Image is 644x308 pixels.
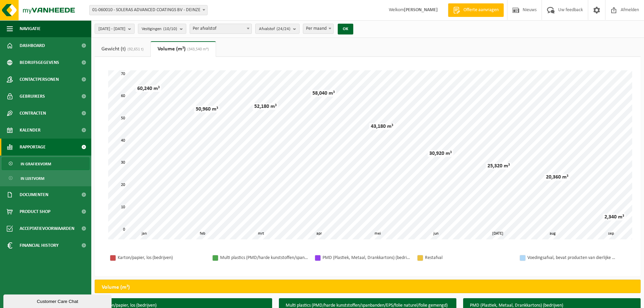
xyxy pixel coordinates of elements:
span: Per maand [303,24,334,34]
span: Vestigingen [142,24,177,34]
button: OK [338,24,353,34]
span: (343,540 m³) [186,47,209,51]
div: Voedingsafval, bevat producten van dierlijke oorsprong, onverpakt, categorie 3 [527,254,615,262]
div: Multi plastics (PMD/harde kunststoffen/spanbanden/EPS/folie naturel/folie gemengd) [220,254,308,262]
div: 2,340 m³ [603,214,626,220]
span: (92,651 t) [126,47,144,51]
span: Product Shop [20,203,50,220]
count: (10/10) [163,27,177,31]
span: Acceptatievoorwaarden [20,220,74,237]
a: Offerte aanvragen [448,3,504,17]
span: Bedrijfsgegevens [20,54,59,71]
span: Dashboard [20,37,45,54]
span: Contactpersonen [20,71,59,88]
count: (24/24) [277,27,290,31]
button: Afvalstof(24/24) [255,24,300,34]
a: In lijstvorm [2,172,90,185]
span: In grafiekvorm [21,158,51,170]
a: Gewicht (t) [95,41,150,57]
div: PMD (Plastiek, Metaal, Drankkartons) (bedrijven) [323,254,410,262]
div: 60,240 m³ [136,85,161,92]
span: In lijstvorm [21,172,44,185]
button: [DATE] - [DATE] [95,24,135,34]
span: Per maand [303,24,333,33]
div: 43,180 m³ [369,123,395,130]
span: Documenten [20,186,48,203]
span: [DATE] - [DATE] [98,24,125,34]
a: Volume (m³) [151,41,216,57]
span: Offerte aanvragen [462,7,500,14]
button: Vestigingen(10/10) [138,24,186,34]
span: Navigatie [20,20,41,37]
span: Contracten [20,105,46,122]
iframe: chat widget [3,293,113,308]
span: Financial History [20,237,58,254]
a: In grafiekvorm [2,157,90,170]
span: Per afvalstof [190,24,252,33]
span: Afvalstof [259,24,290,34]
div: Karton/papier, los (bedrijven) [118,254,206,262]
span: Kalender [20,122,41,139]
div: 50,960 m³ [194,106,220,113]
div: 25,320 m³ [486,163,511,169]
div: 52,180 m³ [253,103,278,110]
div: 30,920 m³ [428,150,453,157]
span: 01-060010 - SOLERAS ADVANCED COATINGS BV - DEINZE [89,5,208,15]
span: Per afvalstof [190,24,252,34]
span: Gebruikers [20,88,45,105]
span: Rapportage [20,139,46,156]
h2: Volume (m³) [95,280,137,295]
span: 01-060010 - SOLERAS ADVANCED COATINGS BV - DEINZE [90,5,207,15]
div: 20,360 m³ [544,174,570,181]
div: Restafval [425,254,513,262]
div: 58,040 m³ [311,90,336,97]
strong: [PERSON_NAME] [404,7,438,13]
